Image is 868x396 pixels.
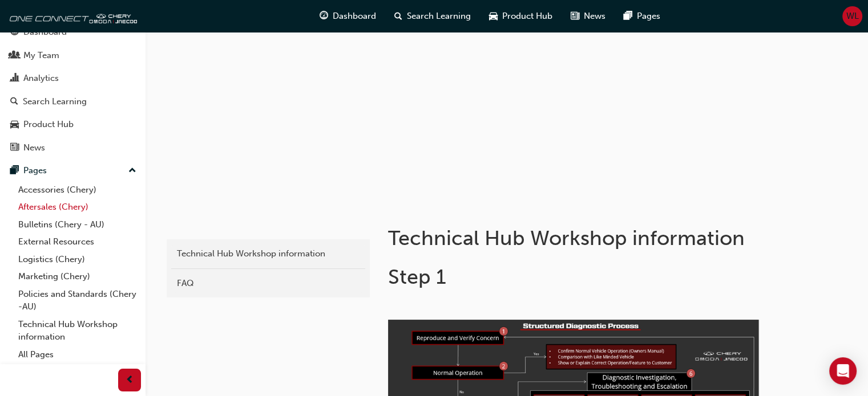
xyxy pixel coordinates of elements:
a: Analytics [5,68,141,89]
span: News [584,10,605,23]
a: Bulletins (Chery - AU) [14,216,141,234]
button: Pages [5,160,141,181]
span: chart-icon [10,74,19,84]
span: Pages [637,10,660,23]
div: News [23,141,45,154]
span: search-icon [10,97,18,107]
span: guage-icon [320,9,328,23]
span: Dashboard [333,10,376,23]
div: Pages [23,164,47,177]
div: Product Hub [23,118,74,131]
a: Policies and Standards (Chery -AU) [14,285,141,316]
div: Open Intercom Messenger [829,357,857,385]
span: Step 1 [388,264,446,289]
a: Marketing (Chery) [14,268,141,285]
h1: Technical Hub Workshop information [388,226,762,251]
button: WL [842,6,862,26]
a: search-iconSearch Learning [385,5,480,28]
a: Product Hub [5,114,141,135]
a: Search Learning [5,91,141,112]
span: pages-icon [10,166,19,176]
div: FAQ [177,277,360,290]
a: guage-iconDashboard [310,5,385,28]
span: prev-icon [126,373,134,387]
button: DashboardMy TeamAnalyticsSearch LearningProduct HubNews [5,19,141,160]
a: car-iconProduct Hub [480,5,562,28]
a: Technical Hub Workshop information [171,244,365,264]
a: My Team [5,45,141,66]
a: All Pages [14,346,141,364]
img: oneconnect [6,5,137,27]
span: people-icon [10,51,19,61]
span: Search Learning [407,10,471,23]
span: Product Hub [502,10,552,23]
a: News [5,137,141,158]
a: news-iconNews [562,5,615,28]
a: Technical Hub Workshop information [14,316,141,346]
span: guage-icon [10,27,19,38]
a: pages-iconPages [615,5,669,28]
div: My Team [23,49,59,62]
span: car-icon [489,9,498,23]
div: Search Learning [23,95,87,108]
span: up-icon [128,164,136,178]
a: External Resources [14,233,141,251]
span: pages-icon [624,9,632,23]
a: Aftersales (Chery) [14,198,141,216]
a: Accessories (Chery) [14,181,141,199]
div: Technical Hub Workshop information [177,247,360,260]
a: FAQ [171,273,365,293]
span: search-icon [394,9,402,23]
span: news-icon [571,9,579,23]
div: Analytics [23,72,59,85]
a: Logistics (Chery) [14,251,141,268]
span: car-icon [10,120,19,130]
span: news-icon [10,143,19,153]
span: WL [846,10,859,23]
